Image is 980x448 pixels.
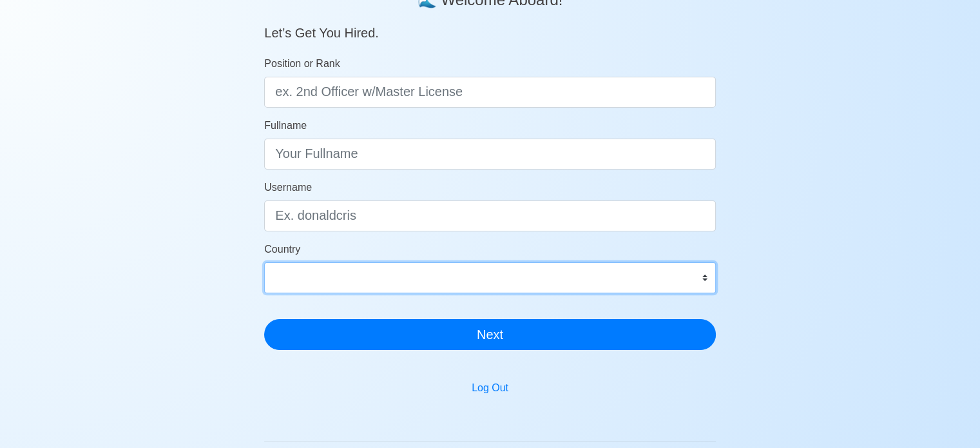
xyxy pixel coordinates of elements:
[264,242,300,257] label: Country
[264,139,716,170] input: Your Fullname
[264,77,716,108] input: ex. 2nd Officer w/Master License
[264,58,340,69] span: Position or Rank
[264,120,307,131] span: Fullname
[264,10,716,41] h5: Let’s Get You Hired.
[264,182,312,193] span: Username
[264,200,716,231] input: Ex. donaldcris
[463,376,517,400] button: Log Out
[264,319,716,350] button: Next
